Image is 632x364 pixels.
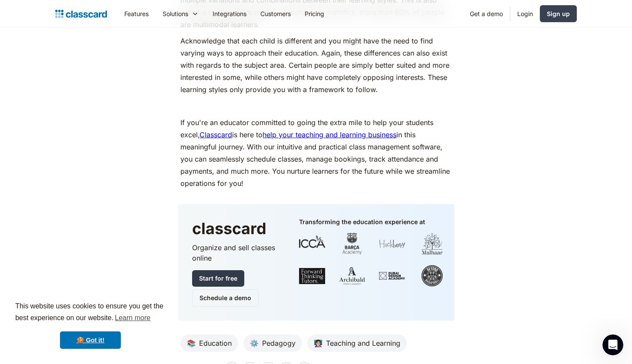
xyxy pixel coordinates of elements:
a: Schedule a demo [192,289,259,307]
p: ‍ [180,100,451,112]
p: Acknowledge that each child is different and you might have the need to find varying ways to appr... [180,35,451,96]
span: This website uses cookies to ensure you get the best experience on our website. [15,301,166,324]
div: ⚙️ [250,338,259,348]
a: dismiss cookie message [60,331,121,349]
a: Get a demo [463,4,510,23]
div: 📚 [187,338,196,348]
a: help your teaching and learning business [263,130,396,139]
div: Teaching and Learning [323,338,400,348]
a: home [55,8,107,20]
a: Integrations [206,4,253,23]
div: Transforming the education experience at [299,218,425,226]
p: If you're an educator committed to going the extra mile to help your students excel, is here to i... [180,116,451,189]
div: Pedagogy [259,338,296,348]
a: Start for free [192,270,244,287]
div: Solutions [156,4,206,23]
a: Customers [253,4,298,23]
div: Education [196,338,232,348]
h3: classcard [192,218,282,239]
a: Pricing [298,4,331,23]
a: Classcard [200,130,232,139]
div: cookieconsent [7,293,174,357]
div: Solutions [163,9,188,18]
div: 👩🏻‍🏫 [314,338,323,348]
a: Login [510,4,540,23]
div: Sign up [547,9,570,18]
a: Sign up [540,5,577,22]
p: Organize and sell classes online [192,242,282,263]
iframe: Intercom live chat [602,334,623,355]
a: learn more about cookies [113,311,152,324]
a: Features [117,4,156,23]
